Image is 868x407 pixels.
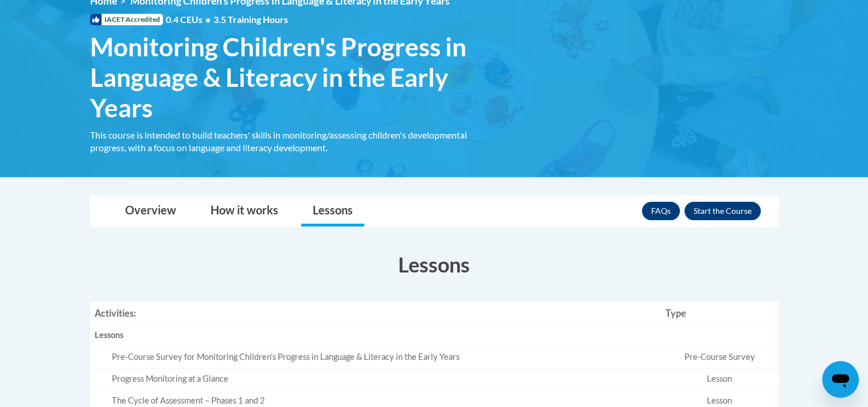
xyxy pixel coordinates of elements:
[90,32,486,122] span: Monitoring Children's Progress in Language & Literacy in the Early Years
[112,351,656,363] div: Pre-Course Survey for Monitoring Children's Progress in Language & Literacy in the Early Years
[166,13,288,26] span: 0.4 CEUs
[213,14,288,25] span: 3.5 Training Hours
[199,196,290,226] a: How it works
[642,202,680,220] a: FAQs
[90,14,163,25] span: IACET Accredited
[95,329,656,341] div: Lessons
[90,129,486,154] div: This course is intended to build teachers' skills in monitoring/assessing children's developmenta...
[112,395,656,407] div: The Cycle of Assessment – Phases 1 and 2
[301,196,364,226] a: Lessons
[90,250,779,279] h3: Lessons
[112,373,656,385] div: Progress Monitoring at a Glance
[114,196,188,226] a: Overview
[661,347,779,368] td: Pre-Course Survey
[822,361,859,398] iframe: Button to launch messaging window
[661,302,779,325] th: Type
[684,202,761,220] button: Enroll
[205,14,211,25] span: •
[90,302,661,325] th: Activities:
[661,368,779,390] td: Lesson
